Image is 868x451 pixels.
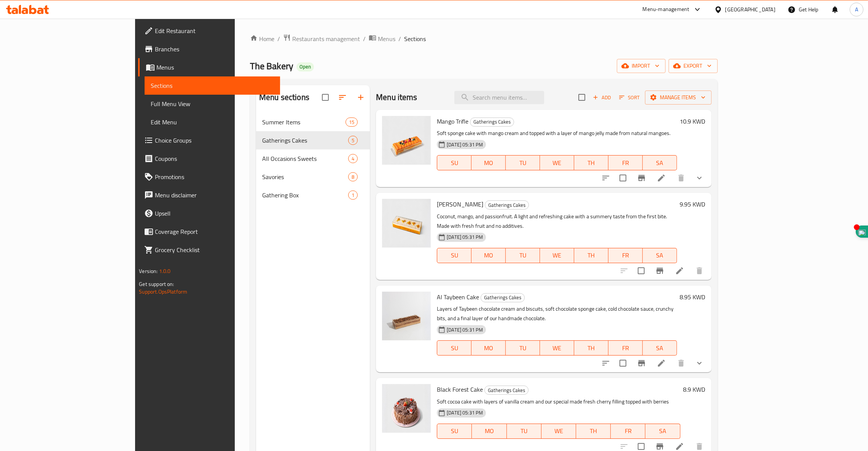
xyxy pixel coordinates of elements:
[262,136,348,145] div: Gatherings Cakes
[597,169,615,187] button: sort-choices
[695,359,704,368] svg: Show Choices
[348,191,358,200] div: items
[540,340,574,356] button: WE
[444,141,486,148] span: [DATE] 05:31 PM
[672,354,690,372] button: delete
[690,354,709,372] button: show more
[675,266,684,275] a: Edit menu item
[643,248,677,263] button: SA
[579,426,608,437] span: TH
[470,118,514,126] span: Gatherings Cakes
[156,63,274,72] span: Menus
[440,157,468,168] span: SU
[155,136,274,145] span: Choice Groups
[475,157,503,168] span: MO
[657,359,666,368] a: Edit menu item
[440,343,468,354] span: SU
[725,5,776,14] div: [GEOGRAPHIC_DATA]
[574,340,608,356] button: TH
[262,118,346,127] span: Summer Items
[138,149,280,168] a: Coupons
[369,34,395,44] a: Menus
[444,233,486,241] span: [DATE] 05:31 PM
[608,248,643,263] button: FR
[138,168,280,186] a: Promotions
[657,173,666,183] a: Edit menu item
[256,113,370,131] div: Summer Items15
[346,118,358,127] div: items
[437,340,471,356] button: SU
[151,118,274,127] span: Edit Menu
[485,200,529,210] div: Gatherings Cakes
[475,426,503,437] span: MO
[382,292,431,340] img: Al Taybeen Cake
[155,154,274,163] span: Coupons
[672,169,690,187] button: delete
[155,191,274,200] span: Menu disclaimer
[382,384,431,433] img: Black Forest Cake
[623,61,659,71] span: import
[509,157,537,168] span: TU
[615,355,631,371] span: Select to update
[283,34,360,44] a: Restaurants management
[437,199,483,210] span: [PERSON_NAME]
[262,191,348,200] span: Gathering Box
[543,343,571,354] span: WE
[576,424,611,439] button: TH
[138,40,280,58] a: Branches
[855,5,858,14] span: A
[611,424,645,439] button: FR
[651,262,669,280] button: Branch-specific-item
[540,155,574,170] button: WE
[398,34,401,43] li: /
[437,424,472,439] button: SU
[509,343,537,354] span: TU
[296,62,314,71] div: Open
[471,340,506,356] button: MO
[256,110,370,207] nav: Menu sections
[437,212,677,231] p: Coconut, mango, and passionfruit. A light and refreshing cake with a summery taste from the first...
[444,409,486,416] span: [DATE] 05:31 PM
[577,343,605,354] span: TH
[363,34,366,43] li: /
[506,248,540,263] button: TU
[349,173,357,181] span: 8
[680,199,706,210] h6: 9.95 KWD
[612,343,640,354] span: FR
[145,113,280,131] a: Edit Menu
[646,343,674,354] span: SA
[646,157,674,168] span: SA
[543,157,571,168] span: WE
[155,227,274,236] span: Coverage Report
[643,340,677,356] button: SA
[256,186,370,204] div: Gathering Box1
[155,26,274,35] span: Edit Restaurant
[151,81,274,90] span: Sections
[138,22,280,40] a: Edit Restaurant
[348,172,358,181] div: items
[645,91,712,105] button: Manage items
[444,326,486,333] span: [DATE] 05:31 PM
[645,424,680,439] button: SA
[145,95,280,113] a: Full Menu View
[614,426,642,437] span: FR
[437,129,677,138] p: Soft sponge cake with mango cream and topped with a layer of mango jelly made from natural mangoes.
[481,293,524,302] span: Gatherings Cakes
[155,172,274,181] span: Promotions
[437,304,677,323] p: Layers of Taybeen chocolate cream and biscuits, soft chocolate sponge cake, cold chocolate sauce,...
[484,386,529,395] div: Gatherings Cakes
[376,92,417,103] h2: Menu items
[145,76,280,95] a: Sections
[139,279,174,289] span: Get support on:
[643,155,677,170] button: SA
[612,157,640,168] span: FR
[695,173,704,183] svg: Show Choices
[138,241,280,259] a: Grocery Checklist
[138,222,280,241] a: Coverage Report
[159,266,171,276] span: 1.0.0
[471,248,506,263] button: MO
[615,170,631,186] span: Select to update
[651,93,706,102] span: Manage items
[481,293,525,302] div: Gatherings Cakes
